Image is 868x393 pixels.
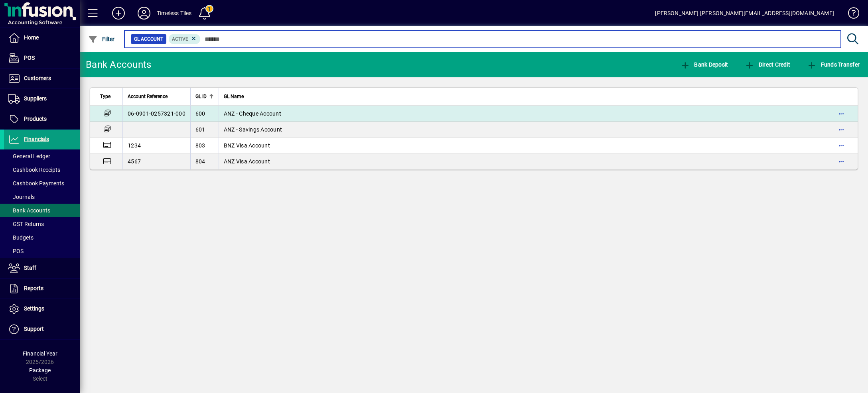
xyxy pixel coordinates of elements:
button: Funds Transfer [805,57,862,72]
span: Direct Credit [745,61,790,68]
span: Bank Deposit [681,61,728,68]
span: POS [24,55,35,61]
a: Products [4,109,80,129]
div: Timeless Tiles [157,7,191,20]
div: GL ID [195,92,214,101]
a: Bank Accounts [4,204,80,217]
button: Filter [86,32,117,46]
span: BNZ Visa Account [224,142,270,149]
span: ANZ Visa Account [224,158,270,165]
span: Cashbook Receipts [8,167,60,173]
span: Suppliers [24,95,47,102]
span: GL Name [224,92,244,101]
button: Direct Credit [743,57,792,72]
span: 803 [195,142,205,149]
td: 06-0901-0257321-000 [122,106,190,122]
span: Financial Year [23,350,57,357]
span: 600 [195,110,205,117]
span: 804 [195,158,205,165]
a: POS [4,48,80,68]
button: More options [835,123,848,136]
span: GST Returns [8,221,44,227]
a: Cashbook Payments [4,177,80,190]
span: Filter [88,36,115,42]
span: Active [172,36,188,42]
span: Budgets [8,234,34,241]
span: Support [24,326,44,332]
a: Journals [4,190,80,204]
button: More options [835,107,848,120]
td: 1234 [122,138,190,153]
span: Account Reference [128,92,168,101]
a: GST Returns [4,217,80,231]
span: Products [24,116,47,122]
a: Home [4,28,80,48]
span: Reports [24,285,43,291]
span: Customers [24,75,51,81]
span: POS [8,248,24,254]
div: [PERSON_NAME] [PERSON_NAME][EMAIL_ADDRESS][DOMAIN_NAME] [655,7,834,20]
span: Journals [8,194,35,200]
a: Settings [4,299,80,319]
button: Add [106,6,131,20]
span: ANZ - Cheque Account [224,110,281,117]
span: General Ledger [8,153,50,159]
button: Profile [131,6,157,20]
span: Package [29,367,51,373]
span: ANZ - Savings Account [224,126,282,133]
button: More options [835,155,848,168]
a: Reports [4,279,80,299]
mat-chip: Activation Status: Active [169,34,201,44]
span: GL ID [195,92,207,101]
span: Funds Transfer [807,61,860,68]
a: Staff [4,258,80,278]
a: Support [4,319,80,339]
a: Knowledge Base [842,2,858,28]
span: Type [100,92,110,101]
button: Bank Deposit [679,57,730,72]
span: GL Account [134,35,163,43]
span: 601 [195,126,205,133]
span: Home [24,34,39,41]
a: Suppliers [4,89,80,109]
div: GL Name [224,92,801,101]
span: Financials [24,136,49,142]
span: Staff [24,265,36,271]
div: Bank Accounts [86,58,151,71]
a: Budgets [4,231,80,244]
a: Cashbook Receipts [4,163,80,177]
div: Type [100,92,118,101]
a: General Ledger [4,149,80,163]
a: Customers [4,69,80,88]
span: Settings [24,305,44,312]
span: Cashbook Payments [8,180,64,187]
td: 4567 [122,153,190,169]
span: Bank Accounts [8,207,50,214]
button: More options [835,139,848,152]
a: POS [4,244,80,258]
